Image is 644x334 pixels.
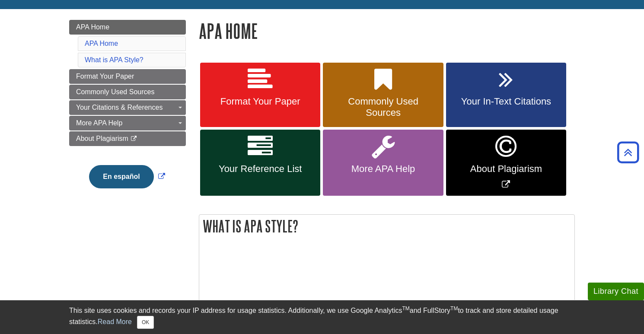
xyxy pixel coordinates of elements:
a: Read More [98,318,132,325]
span: APA Home [76,23,109,31]
a: Commonly Used Sources [69,85,186,99]
span: About Plagiarism [76,135,128,142]
span: Your Reference List [207,163,314,175]
h2: What is APA Style? [199,215,574,238]
a: Format Your Paper [200,63,320,127]
span: Format Your Paper [76,73,134,80]
span: Your In-Text Citations [453,96,560,107]
a: Format Your Paper [69,69,186,84]
a: Your In-Text Citations [446,63,566,127]
span: Commonly Used Sources [329,96,437,118]
a: Link opens in new window [87,173,167,180]
a: Your Reference List [200,130,320,196]
a: APA Home [85,40,118,47]
span: Your Citations & References [76,104,163,111]
a: About Plagiarism [69,131,186,146]
a: APA Home [69,20,186,35]
div: Guide Page Menu [69,20,186,203]
a: Your Citations & References [69,100,186,115]
a: Commonly Used Sources [323,63,443,127]
a: More APA Help [323,130,443,196]
span: More APA Help [76,119,122,127]
span: More APA Help [329,163,437,175]
button: Close [137,316,154,329]
sup: TM [450,305,458,312]
sup: TM [402,305,409,312]
span: About Plagiarism [453,163,560,175]
i: This link opens in a new window [130,136,137,142]
a: Link opens in new window [446,130,566,196]
button: Library Chat [588,283,644,300]
span: Format Your Paper [207,96,314,107]
a: Back to Top [614,146,642,158]
a: More APA Help [69,116,186,130]
div: This site uses cookies and records your IP address for usage statistics. Additionally, we use Goo... [69,305,575,329]
h1: APA Home [199,20,575,42]
button: En español [89,165,153,188]
a: What is APA Style? [85,56,143,64]
span: Commonly Used Sources [76,88,154,95]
